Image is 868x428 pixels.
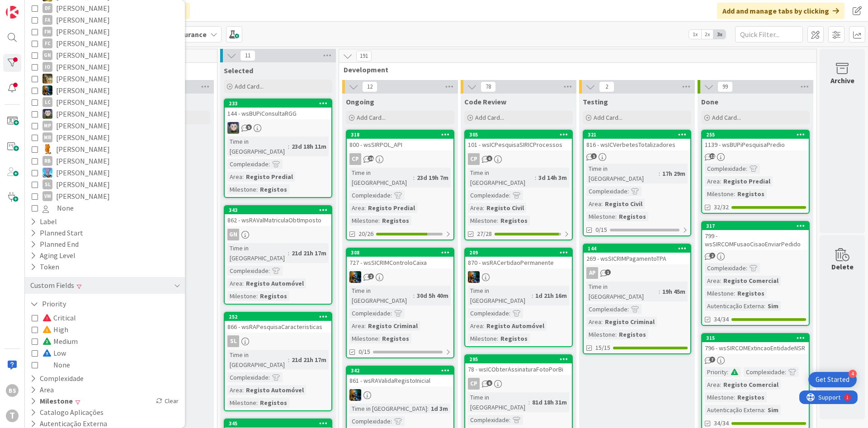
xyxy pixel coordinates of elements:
[349,153,361,165] div: CP
[227,372,269,382] div: Complexidade
[497,216,498,226] span: :
[244,278,306,288] div: Registo Automóvel
[42,359,70,371] span: None
[468,216,497,226] div: Milestone
[465,153,572,165] div: CP
[42,312,76,324] span: Critical
[615,329,617,339] span: :
[533,291,569,301] div: 1d 21h 16m
[6,6,19,19] img: Visit kanbanzone.com
[56,14,110,26] span: [PERSON_NAME]
[705,176,720,186] div: Area
[712,113,741,122] span: Add Card...
[246,124,252,130] span: 5
[486,380,492,386] span: 6
[415,291,451,301] div: 30d 5h 40m
[465,355,572,363] div: 295
[289,355,329,365] div: 21d 21h 17m
[584,131,690,139] div: 321
[56,61,110,73] span: [PERSON_NAME]
[584,245,690,253] div: 144
[32,73,178,85] button: JC [PERSON_NAME]
[32,26,178,38] button: FM [PERSON_NAME]
[289,141,329,151] div: 23d 18h 11m
[705,263,746,273] div: Complexidade
[595,225,607,235] span: 0/15
[32,85,178,96] button: JC [PERSON_NAME]
[227,335,239,347] div: SL
[42,191,52,201] div: VM
[588,245,690,252] div: 144
[744,367,785,377] div: Complexidade
[42,62,52,72] div: IO
[464,130,573,240] a: 305101 - wsICPesquisaSIRICProcessosCPTime in [GEOGRAPHIC_DATA]:3d 14h 3mComplexidade:Area:Registo...
[586,199,601,209] div: Area
[465,257,572,268] div: 870 - wsRACertidaoPermanente
[702,334,809,342] div: 315
[468,153,480,165] div: CP
[734,288,735,298] span: :
[56,96,110,108] span: [PERSON_NAME]
[224,312,332,411] a: 252866 - wsRAPesquisaCaracteristicasSLTime in [GEOGRAPHIC_DATA]:21d 21h 17mComplexidade:Area:Regi...
[32,96,178,108] button: LC [PERSON_NAME]
[32,347,66,359] button: Low
[617,212,648,221] div: Registos
[42,179,52,189] div: SL
[368,273,374,279] span: 2
[702,131,809,151] div: 2551139 - wsBUPiPesquisaPredio
[229,314,331,320] div: 252
[849,370,857,378] div: 4
[364,203,366,213] span: :
[468,378,480,390] div: CP
[347,131,453,139] div: 318
[32,179,178,190] button: SL [PERSON_NAME]
[475,113,504,122] span: Add Card...
[660,287,688,296] div: 19h 45m
[413,291,415,301] span: :
[391,308,392,318] span: :
[227,243,288,263] div: Time in [GEOGRAPHIC_DATA]
[709,153,715,159] span: 12
[269,159,270,169] span: :
[584,253,690,264] div: 269 - wsSICRIMPagamentoTPA
[32,108,178,120] button: LS [PERSON_NAME]
[269,266,270,276] span: :
[349,286,413,306] div: Time in [GEOGRAPHIC_DATA]
[721,176,773,186] div: Registo Predial
[349,321,364,331] div: Area
[705,367,727,377] div: Priority
[229,207,331,213] div: 343
[497,334,498,343] span: :
[465,355,572,375] div: 29578 - wsICObterAssinaturaFotoPorBi
[468,203,483,213] div: Area
[56,108,110,120] span: [PERSON_NAME]
[765,301,781,311] div: Sim
[727,367,728,377] span: :
[706,132,809,138] div: 255
[595,343,610,353] span: 15/15
[42,156,52,166] div: RB
[705,164,746,174] div: Complexidade
[42,15,52,25] div: FA
[346,248,454,358] a: 308727 - wsSICRIMControloCaixaJCTime in [GEOGRAPHIC_DATA]:30d 5h 40mComplexidade:Area:Registo Cri...
[720,380,721,390] span: :
[465,271,572,283] div: JC
[42,132,52,142] div: MR
[227,350,288,370] div: Time in [GEOGRAPHIC_DATA]
[227,291,256,301] div: Milestone
[351,367,453,374] div: 342
[29,373,85,384] button: Complexidade
[227,122,239,134] img: LS
[359,347,370,357] span: 0/15
[586,282,659,301] div: Time in [GEOGRAPHIC_DATA]
[483,321,484,331] span: :
[468,334,497,343] div: Milestone
[256,291,258,301] span: :
[465,249,572,257] div: 209
[714,202,729,212] span: 32/32
[225,99,331,108] div: 233
[536,173,569,183] div: 3d 14h 3m
[56,73,110,85] span: [PERSON_NAME]
[288,248,289,258] span: :
[42,27,52,37] div: FM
